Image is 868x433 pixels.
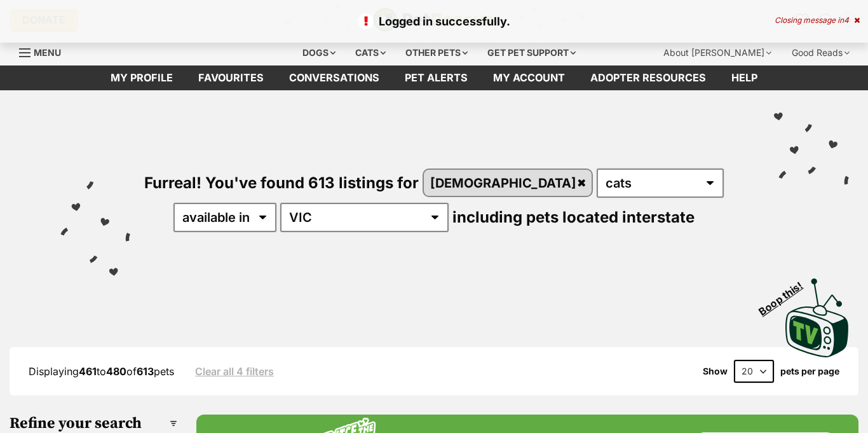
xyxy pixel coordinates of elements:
[346,40,395,65] div: Cats
[578,65,719,90] a: Adopter resources
[79,365,97,378] strong: 461
[703,366,728,376] span: Show
[186,65,276,90] a: Favourites
[397,40,477,65] div: Other pets
[195,366,274,377] a: Clear all 4 filters
[452,208,695,226] span: including pets located interstate
[785,267,849,360] a: Boop this!
[276,65,392,90] a: conversations
[424,170,592,196] a: [DEMOGRAPHIC_DATA]
[654,40,780,65] div: About [PERSON_NAME]
[783,40,858,65] div: Good Reads
[137,365,154,378] strong: 613
[10,415,177,432] h3: Refine your search
[785,278,849,357] img: PetRescue TV logo
[106,365,126,378] strong: 480
[719,65,770,90] a: Help
[757,271,815,317] span: Boop this!
[34,47,61,58] span: Menu
[480,65,578,90] a: My account
[13,13,855,30] p: Logged in successfully.
[19,40,70,63] a: Menu
[294,40,344,65] div: Dogs
[844,15,849,25] span: 4
[775,16,860,25] div: Closing message in
[392,65,480,90] a: Pet alerts
[98,65,186,90] a: My profile
[144,174,419,192] span: Furreal! You've found 613 listings for
[780,366,839,376] label: pets per page
[29,365,174,378] span: Displaying to of pets
[478,40,585,65] div: Get pet support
